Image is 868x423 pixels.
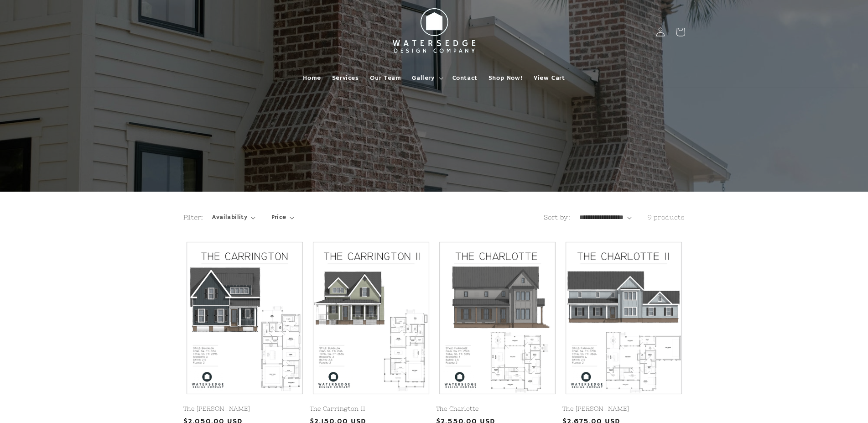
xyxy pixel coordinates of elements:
[562,405,685,413] a: The [PERSON_NAME]
[212,213,247,222] span: Availability
[183,213,203,222] h2: Filter:
[447,68,483,88] a: Contact
[183,405,306,413] a: The [PERSON_NAME]
[483,68,528,88] a: Shop Now!
[406,68,447,88] summary: Gallery
[384,4,484,60] img: Watersedge Design Co
[332,74,359,82] span: Services
[370,74,401,82] span: Our Team
[544,214,570,221] label: Sort by:
[489,74,523,82] span: Shop Now!
[310,405,432,413] a: The Carrington II
[364,68,407,88] a: Our Team
[212,213,255,222] summary: Availability (0 selected)
[534,74,565,82] span: View Cart
[297,68,326,88] a: Home
[452,74,478,82] span: Contact
[528,68,570,88] a: View Cart
[303,74,321,82] span: Home
[412,74,434,82] span: Gallery
[436,405,559,413] a: The Charlotte
[271,213,286,222] span: Price
[271,213,295,222] summary: Price
[648,214,685,221] span: 9 products
[327,68,364,88] a: Services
